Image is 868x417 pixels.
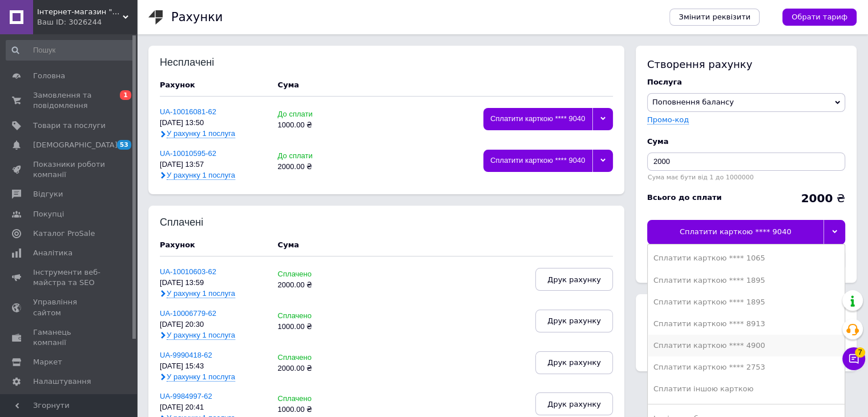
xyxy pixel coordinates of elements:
span: Поповнення балансу [652,98,734,106]
div: [DATE] 20:30 [160,320,267,329]
button: Друк рахунку [535,351,613,374]
span: Каталог ProSale [33,228,95,239]
div: До сплати [278,152,350,161]
span: Змінити реквізити [679,12,750,22]
div: ₴ [801,193,845,204]
div: Cума [278,80,299,90]
div: Сплачено [278,312,350,320]
button: Друк рахунку [535,392,613,415]
a: Обрати тариф [782,9,857,26]
a: Змінити реквізити [669,9,760,26]
span: Обрати тариф [792,12,847,22]
div: [DATE] 20:41 [160,403,267,412]
div: 2000.00 ₴ [278,163,350,171]
span: 1 [120,90,131,100]
div: Рахунок [160,80,267,90]
span: Головна [33,71,65,81]
div: Сплатити карткою **** 1065 [653,253,839,263]
button: Друк рахунку [535,268,613,291]
span: У рахунку 1 послуга [167,289,235,298]
a: UA-10010603-62 [160,267,216,276]
div: До сплати [278,110,350,119]
div: Сплачено [278,395,350,403]
div: 1000.00 ₴ [278,406,350,414]
div: Послуга [647,77,845,87]
a: UA-10016081-62 [160,107,216,116]
span: Гаманець компанії [33,327,106,348]
input: Пошук [6,40,135,61]
label: Промо-код [647,115,689,124]
a: UA-10010595-62 [160,149,216,158]
span: 7 [855,347,865,358]
span: Маркет [33,357,62,367]
span: Показники роботи компанії [33,159,106,180]
div: 2000.00 ₴ [278,281,350,290]
div: Ваш ID: 3026244 [37,17,137,27]
div: [DATE] 15:43 [160,362,267,371]
div: 2000.00 ₴ [278,364,350,373]
span: Друк рахунку [547,275,601,284]
span: Управління сайтом [33,297,106,318]
div: [DATE] 13:57 [160,161,267,169]
div: [DATE] 13:50 [160,119,267,127]
div: Сплатити карткою **** 1895 [653,297,839,307]
span: Друк рахунку [547,400,601,408]
span: Друк рахунку [547,358,601,367]
div: Всього до сплати [647,193,722,203]
div: 1000.00 ₴ [278,323,350,331]
div: Сплатити карткою **** 9040 [483,150,592,172]
div: Сума має бути від 1 до 1000000 [647,174,845,181]
span: У рахунку 1 послуга [167,171,235,180]
button: Чат з покупцем7 [842,347,865,370]
span: Відгуки [33,189,63,199]
input: Введіть суму [647,153,845,171]
div: Створення рахунку [647,57,845,71]
div: Cума [278,240,299,250]
span: Друк рахунку [547,316,601,325]
h1: Рахунки [171,10,223,24]
div: Сплатити карткою **** 8913 [653,319,839,329]
a: UA-10006779-62 [160,309,216,318]
span: Інструменти веб-майстра та SEO [33,267,106,288]
span: У рахунку 1 послуга [167,331,235,340]
span: Інтернет-магазин "Top Kross" [37,7,123,17]
button: Друк рахунку [535,310,613,332]
div: Сплачено [278,354,350,362]
div: Рахунок [160,240,267,250]
div: Сплатити карткою **** 2753 [653,362,839,372]
div: Сплатити карткою **** 1895 [653,275,839,286]
span: Замовлення та повідомлення [33,90,106,111]
a: UA-9984997-62 [160,392,212,400]
div: [DATE] 13:59 [160,279,267,287]
span: Аналітика [33,248,72,258]
b: 2000 [801,191,833,205]
div: Сплачені [160,217,235,228]
div: Cума [647,137,845,147]
span: Налаштування [33,376,91,387]
a: UA-9990418-62 [160,351,212,359]
div: Сплатити карткою **** 9040 [647,220,823,244]
span: Товари та послуги [33,121,106,131]
div: Сплатити карткою **** 4900 [653,340,839,351]
span: У рахунку 1 послуга [167,372,235,382]
div: Сплатити карткою **** 9040 [483,108,592,130]
div: Несплачені [160,57,235,69]
span: 53 [117,140,131,150]
div: Сплачено [278,270,350,279]
div: 1000.00 ₴ [278,121,350,130]
span: [DEMOGRAPHIC_DATA] [33,140,118,150]
div: Сплатити іншою карткою [653,384,839,394]
span: Покупці [33,209,64,219]
span: У рахунку 1 послуга [167,129,235,138]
